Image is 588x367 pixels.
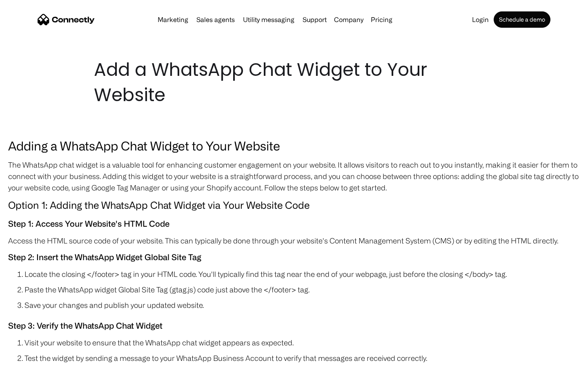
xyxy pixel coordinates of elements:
[8,353,49,364] aside: Language selected: English
[8,319,580,333] h5: Step 3: Verify the WhatsApp Chat Widget
[367,16,396,23] a: Pricing
[94,57,494,108] h1: Add a WhatsApp Chat Widget to Your Website
[24,268,580,280] li: Locate the closing </footer> tag in your HTML code. You'll typically find this tag near the end o...
[24,352,580,364] li: Test the widget by sending a message to your WhatsApp Business Account to verify that messages ar...
[494,11,550,28] a: Schedule a demo
[240,16,298,23] a: Utility messaging
[8,197,580,213] h4: Option 1: Adding the WhatsApp Chat Widget via Your Website Code
[8,217,580,231] h5: Step 1: Access Your Website's HTML Code
[38,13,95,26] a: home
[469,16,492,23] a: Login
[8,235,580,246] p: Access the HTML source code of your website. This can typically be done through your website's Co...
[334,14,363,25] div: Company
[8,159,580,193] p: The WhatsApp chat widget is a valuable tool for enhancing customer engagement on your website. It...
[332,14,366,25] div: Company
[193,16,238,23] a: Sales agents
[8,136,580,155] h3: Adding a WhatsApp Chat Widget to Your Website
[24,284,580,295] li: Paste the WhatsApp widget Global Site Tag (gtag.js) code just above the </footer> tag.
[8,250,580,264] h5: Step 2: Insert the WhatsApp Widget Global Site Tag
[24,337,580,348] li: Visit your website to ensure that the WhatsApp chat widget appears as expected.
[24,299,580,311] li: Save your changes and publish your updated website.
[154,16,192,23] a: Marketing
[16,353,49,364] ul: Language list
[299,16,330,23] a: Support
